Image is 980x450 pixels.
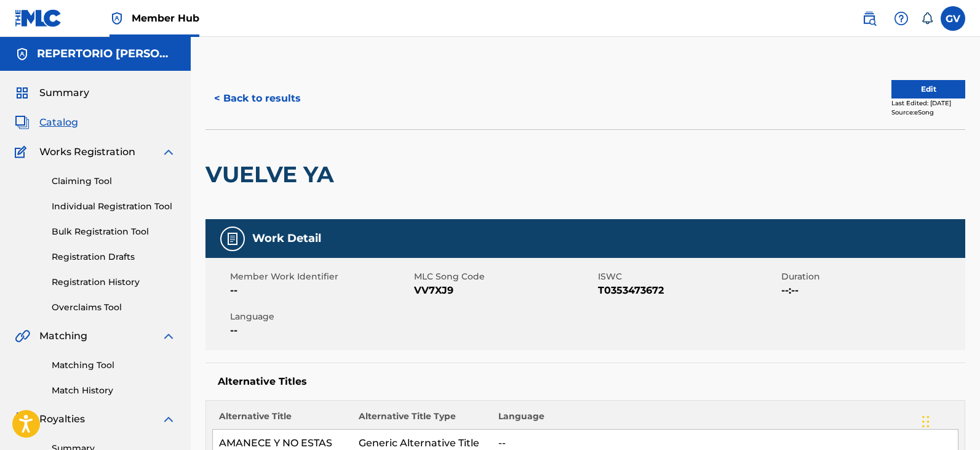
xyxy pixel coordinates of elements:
[941,6,965,31] div: User Menu
[918,391,980,450] iframe: Chat Widget
[39,86,89,100] span: Summary
[52,225,176,238] a: Bulk Registration Tool
[15,115,30,130] img: Catalog
[894,11,909,26] img: help
[132,11,199,25] span: Member Hub
[52,200,176,213] a: Individual Registration Tool
[37,47,176,61] h5: REPERTORIO VEGA
[15,115,78,130] a: CatalogCatalog
[230,310,411,323] span: Language
[205,83,309,114] button: < Back to results
[15,86,89,100] a: SummarySummary
[230,270,411,283] span: Member Work Identifier
[52,175,176,188] a: Claiming Tool
[946,280,980,379] iframe: Resource Center
[889,6,914,31] div: Help
[205,161,340,188] h2: VUELVE YA
[52,301,176,314] a: Overclaims Tool
[15,329,30,344] img: Matching
[15,412,30,427] img: Royalties
[918,391,980,450] div: Widget de chat
[598,270,779,283] span: ISWC
[39,115,78,130] span: Catalog
[862,11,877,26] img: search
[252,231,321,246] h5: Work Detail
[161,329,176,344] img: expand
[110,11,124,26] img: Top Rightsholder
[492,410,958,430] th: Language
[781,270,962,283] span: Duration
[39,145,135,159] span: Works Registration
[598,283,779,298] span: T0353473672
[52,251,176,263] a: Registration Drafts
[891,108,965,117] div: Source: eSong
[353,410,492,430] th: Alternative Title Type
[230,323,411,338] span: --
[52,384,176,397] a: Match History
[230,283,411,298] span: --
[52,276,176,289] a: Registration History
[15,86,30,100] img: Summary
[52,359,176,372] a: Matching Tool
[922,403,930,440] div: Arrastrar
[225,231,240,246] img: Work Detail
[161,412,176,427] img: expand
[891,98,965,108] div: Last Edited: [DATE]
[39,412,85,427] span: Royalties
[161,145,176,159] img: expand
[414,270,595,283] span: MLC Song Code
[15,9,62,27] img: MLC Logo
[921,12,933,25] div: Notifications
[781,283,962,298] span: --:--
[414,283,595,298] span: VV7XJ9
[15,47,30,62] img: Accounts
[213,410,353,430] th: Alternative Title
[39,329,87,344] span: Matching
[891,80,965,98] button: Edit
[218,376,953,388] h5: Alternative Titles
[857,6,882,31] a: Public Search
[15,145,31,159] img: Works Registration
